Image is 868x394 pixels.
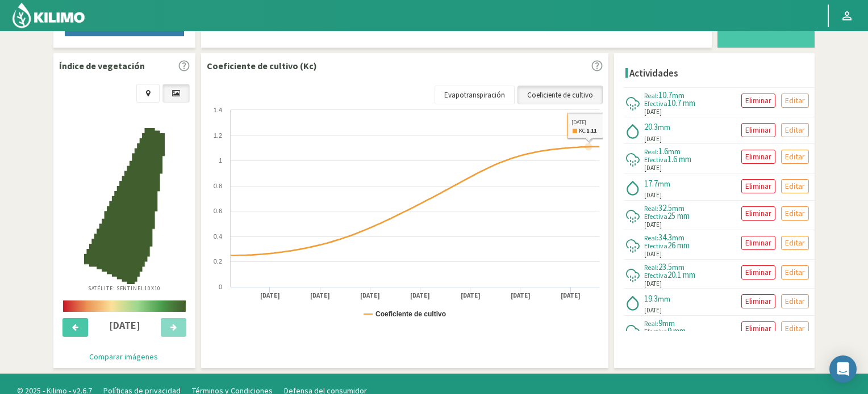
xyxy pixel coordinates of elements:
span: mm [658,294,670,304]
button: Editar [781,123,809,137]
span: Real: [644,263,658,272]
a: Evapotranspiración [435,86,515,105]
span: [DATE] [644,220,662,230]
h4: Actividades [629,68,678,79]
button: Editar [781,206,809,221]
p: Eliminar [745,150,771,163]
p: Eliminar [745,180,771,193]
a: Coeficiente de cultivo [518,86,603,105]
img: Kilimo [11,2,86,29]
p: Índice de vegetación [59,59,145,73]
text: [DATE] [260,291,280,300]
button: Editar [781,179,809,193]
p: Satélite: Sentinel [88,284,161,293]
button: Eliminar [741,265,775,279]
span: Real: [644,234,658,242]
span: Real: [644,319,658,328]
img: a14ac926-24f8-44f5-9e39-7464fd2507c9_-_sentinel_-_2025-09-15.png [84,128,165,284]
button: Eliminar [741,150,775,164]
span: 26 mm [667,240,690,251]
span: [DATE] [644,190,662,200]
p: Editar [785,236,805,249]
p: Editar [785,180,805,193]
button: Eliminar [741,123,775,137]
span: [DATE] [644,107,662,117]
span: 34.3 [658,232,672,243]
h4: [DATE] [95,320,155,331]
div: Open Intercom Messenger [829,355,857,383]
span: mm [672,90,685,100]
span: Efectiva [644,99,667,108]
span: 20.3 [644,121,658,132]
p: Eliminar [745,295,771,308]
span: [DATE] [644,279,662,289]
span: 10X10 [144,285,161,292]
span: mm [668,146,681,156]
button: Eliminar [741,179,775,193]
button: Editar [781,94,809,108]
span: 23.5 [658,261,672,272]
text: Coeficiente de cultivo [375,310,446,318]
p: Coeficiente de cultivo (Kc) [207,59,317,73]
button: Editar [781,265,809,279]
button: Eliminar [741,294,775,308]
button: Editar [781,294,809,308]
text: [DATE] [461,291,481,300]
span: 9 [658,317,662,328]
text: 1.2 [214,132,222,139]
span: 20.1 mm [667,269,695,280]
span: 32.5 [658,202,672,213]
span: mm [662,318,675,328]
text: [DATE] [360,291,380,300]
span: 9 mm [667,325,686,336]
span: [DATE] [644,249,662,259]
span: Efectiva [644,242,667,250]
text: 1 [219,157,222,164]
p: Eliminar [745,124,771,137]
text: 0.8 [214,183,222,189]
button: Eliminar [741,94,775,108]
p: Eliminar [745,322,771,335]
p: Editar [785,150,805,163]
span: mm [672,232,685,243]
span: Efectiva [644,327,667,336]
span: Efectiva [644,271,667,279]
span: 25 mm [667,210,690,221]
p: Eliminar [745,236,771,249]
text: [DATE] [410,291,430,300]
span: Real: [644,147,658,156]
p: Editar [785,94,805,107]
span: mm [658,179,670,189]
span: 10.7 mm [667,98,695,108]
span: mm [672,262,685,272]
button: Eliminar [741,236,775,250]
span: mm [672,203,685,213]
text: 0.2 [214,258,222,265]
span: mm [658,122,670,132]
button: Eliminar [741,321,775,336]
button: Comparar imágenes [78,345,172,368]
span: 10.7 [658,90,672,100]
span: Efectiva [644,155,667,164]
text: [DATE] [310,291,330,300]
span: 1.6 mm [667,154,691,164]
span: Efectiva [644,212,667,221]
span: Real: [644,204,658,213]
p: Editar [785,322,805,335]
span: 19.3 [644,293,658,304]
button: Eliminar [741,206,775,221]
p: Editar [785,266,805,279]
p: Editar [785,207,805,220]
p: Eliminar [745,266,771,279]
p: Eliminar [745,207,771,220]
p: Editar [785,295,805,308]
button: Editar [781,236,809,250]
span: 1.6 [658,146,668,156]
button: Editar [781,321,809,336]
text: 0.4 [214,233,222,240]
text: 0 [219,283,222,290]
button: Editar [781,150,809,164]
span: Real: [644,91,658,100]
p: Eliminar [745,94,771,107]
span: [DATE] [644,306,662,315]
